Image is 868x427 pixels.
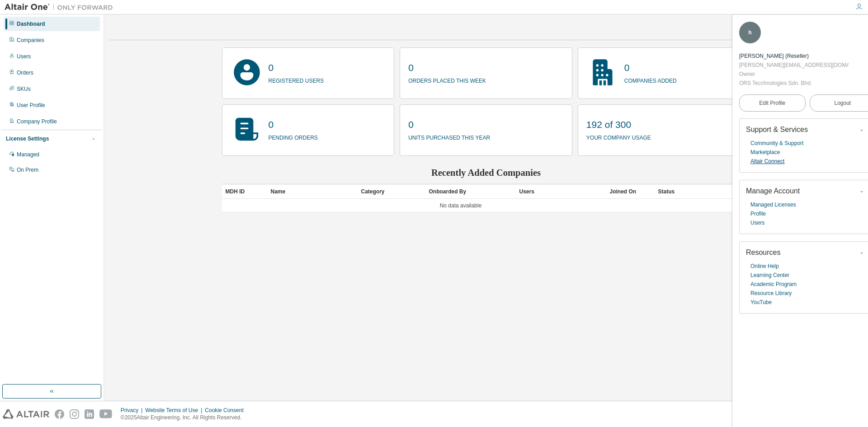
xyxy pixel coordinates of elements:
div: Users [17,53,31,60]
a: Profile [750,209,766,218]
div: Website Terms of Use [145,407,205,414]
div: Onboarded By [429,184,512,199]
span: Edit Profile [759,99,785,107]
p: 192 of 300 [586,118,651,131]
a: Community & Support [750,139,803,148]
a: Managed Licenses [750,200,796,209]
a: Edit Profile [739,94,806,112]
p: © 2025 Altair Engineering, Inc. All Rights Reserved. [121,414,249,422]
p: 0 [408,118,490,131]
h2: Recently Added Companies [222,167,750,178]
a: Resource Library [750,289,792,298]
p: companies added [624,75,677,85]
div: Status [658,184,696,199]
a: Marketplace [750,148,780,157]
div: On Prem [17,166,38,174]
a: Users [750,218,764,227]
div: hafizal hamdan (Reseller) [739,52,849,61]
div: Name [271,184,354,199]
div: Company Profile [17,118,57,125]
img: altair_logo.svg [3,409,49,419]
div: Joined On [610,184,651,199]
img: Altair One [5,3,118,12]
div: SKUs [17,85,31,93]
div: Cookie Consent [205,407,249,414]
span: Support & Services [746,126,808,133]
a: YouTube [750,298,772,307]
p: 0 [269,118,318,131]
div: Privacy [121,407,145,414]
span: h [748,29,751,36]
p: orders placed this week [408,75,486,85]
span: Manage Account [746,187,800,195]
div: [PERSON_NAME][EMAIL_ADDRESS][DOMAIN_NAME] [739,61,849,70]
img: linkedin.svg [85,409,94,419]
span: Logout [834,99,851,108]
p: 0 [269,61,324,75]
a: Learning Center [750,271,789,280]
div: Owner [739,70,849,79]
p: units purchased this year [408,131,490,142]
img: instagram.svg [70,409,79,419]
div: MDH ID [226,184,264,199]
a: Altair Connect [750,157,784,166]
div: Orders [17,69,33,76]
p: your company usage [586,131,651,142]
p: 0 [408,61,486,75]
a: Academic Program [750,280,797,289]
span: Resources [746,249,780,256]
div: Category [361,184,422,199]
img: youtube.svg [99,409,113,419]
p: registered users [269,75,324,85]
div: License Settings [6,135,49,142]
div: User Profile [17,102,45,109]
div: Companies [17,37,44,44]
div: Managed [17,151,39,158]
td: No data available [222,199,700,212]
div: Users [519,184,603,199]
p: 0 [624,61,677,75]
img: facebook.svg [55,409,64,419]
a: Online Help [750,262,779,271]
p: pending orders [269,131,318,142]
div: ORS Tecchnologies Sdn. Bhd. [739,79,849,88]
div: Dashboard [17,20,45,28]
